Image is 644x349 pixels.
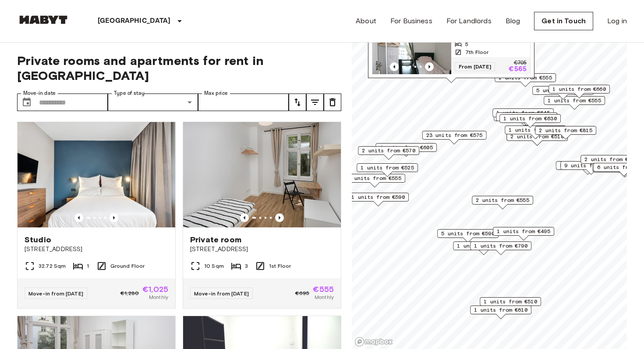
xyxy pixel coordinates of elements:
div: Map marker [437,229,499,243]
div: Map marker [344,174,405,187]
button: tune [324,94,341,111]
a: About [356,16,376,26]
label: Max price [204,90,228,97]
div: Map marker [493,227,554,241]
a: Marketing picture of unit DE-01-481-006-01Previous imagePrevious imageStudio[STREET_ADDRESS]32.72... [17,122,176,309]
div: Map marker [532,86,594,100]
div: Map marker [472,196,533,209]
div: Map marker [492,108,554,122]
button: Previous image [425,62,434,71]
span: 5 units from €590 [441,230,495,237]
span: €1,280 [120,289,139,297]
span: 1st Floor [269,262,291,270]
a: Get in Touch [534,12,593,30]
span: 1 units from €630 [503,115,557,122]
div: Map marker [499,114,561,128]
button: Choose date [18,94,35,111]
span: 2 units from €600 [584,155,638,163]
button: Previous image [74,213,83,222]
span: 2 units from €815 [539,126,592,134]
button: Previous image [275,213,284,222]
span: 1 units from €495 [497,227,550,235]
span: 1 units from €510 [484,298,537,306]
label: Move-in date [23,90,56,97]
div: Map marker [535,126,596,140]
span: 9 units from €875 [564,162,618,169]
span: 5 [465,40,468,48]
span: 23 units from €575 [426,131,483,139]
span: Monthly [315,293,334,301]
span: 1 units from €660 [552,85,606,93]
span: Private rooms and apartments for rent in [GEOGRAPHIC_DATA] [17,53,341,83]
button: Previous image [390,62,399,71]
span: 2 units from €570 [362,147,415,155]
span: 10 Sqm [204,262,224,270]
button: tune [306,94,324,111]
span: 1 units from €555 [548,97,601,104]
div: Map marker [470,241,531,255]
a: Marketing picture of unit DE-01-233-02MPrevious imagePrevious imagePrivate room[STREET_ADDRESS]10... [183,122,341,309]
label: Type of stay [114,90,145,97]
div: Map marker [480,297,541,311]
div: Map marker [422,131,487,144]
span: €695 [295,289,310,297]
span: 1 [87,262,89,270]
img: Habyt [17,15,70,24]
div: Map marker [544,96,605,110]
a: For Landlords [446,16,492,26]
span: 5 units from €1085 [560,162,616,169]
span: From [DATE] [455,62,495,71]
span: 3 [245,262,248,270]
img: Marketing picture of unit DE-01-302-020-03 [372,24,451,76]
button: Previous image [110,213,118,222]
span: €555 [313,285,334,293]
span: Move-in from [DATE] [28,290,83,297]
img: Marketing picture of unit DE-01-233-02M [183,122,341,227]
div: Map marker [580,155,642,169]
button: tune [289,94,306,111]
div: Map marker [375,143,437,157]
div: Map marker [505,126,566,139]
span: 2 units from €555 [499,74,552,82]
span: €1,025 [142,285,168,293]
p: [GEOGRAPHIC_DATA] [98,16,171,26]
span: Private room [190,234,241,245]
span: 4 units from €605 [379,144,433,151]
div: Map marker [358,146,419,160]
span: 3 units from €555 [348,174,401,182]
div: Map marker [556,161,620,175]
div: Map marker [347,193,409,206]
a: Marketing picture of unit DE-01-302-020-03Previous imagePrevious image57th FloorFrom [DATE]€705€565 [372,23,531,77]
span: [STREET_ADDRESS] [190,245,334,254]
p: €565 [509,66,527,73]
span: 1 units from €610 [474,306,527,314]
span: [STREET_ADDRESS] [25,245,168,254]
span: 1 units from €555 [509,126,562,134]
span: Move-in from [DATE] [194,290,249,297]
span: Monthly [149,293,168,301]
span: 32.72 Sqm [39,262,66,270]
div: Map marker [560,161,622,175]
span: 1 units from €790 [474,242,527,250]
div: Map marker [470,306,531,319]
img: Marketing picture of unit DE-01-481-006-01 [18,122,175,227]
span: 1 units from €640 [500,113,553,121]
a: For Business [390,16,432,26]
button: Previous image [240,213,249,222]
span: 1 units from €590 [351,193,405,201]
span: 1 units from €565 [457,242,510,250]
a: Blog [506,16,520,26]
span: 7th Floor [465,48,488,56]
div: Map marker [548,85,610,98]
span: Studio [25,234,51,245]
span: 1 units from €645 [496,109,550,117]
span: 2 units from €555 [476,196,529,204]
div: Map marker [357,163,418,177]
p: €705 [514,61,527,66]
span: 1 units from €525 [361,164,414,172]
div: Map marker [453,241,514,255]
a: Mapbox logo [354,337,393,347]
span: Ground Floor [110,262,145,270]
a: Log in [607,16,627,26]
div: Map marker [496,112,557,126]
